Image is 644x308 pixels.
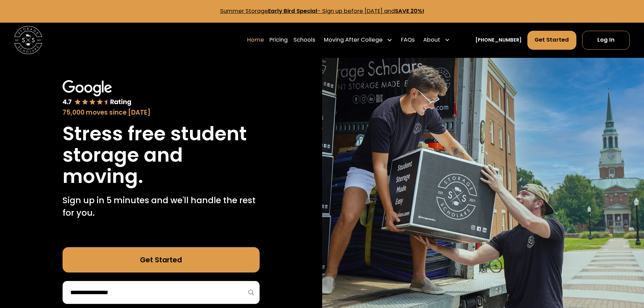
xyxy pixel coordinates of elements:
[321,30,396,50] div: Moving After College
[527,31,577,50] a: Get Started
[63,247,260,273] a: Get Started
[63,123,260,187] h1: Stress free student storage and moving.
[423,36,440,44] div: About
[247,30,264,50] a: Home
[475,37,522,44] a: [PHONE_NUMBER]
[63,80,132,106] img: Google 4.7 star rating
[220,7,424,15] a: Summer StorageEarly Bird Special- Sign up before [DATE] andSAVE 20%!
[14,26,42,54] img: Storage Scholars main logo
[421,30,453,50] div: About
[14,26,42,54] a: home
[269,30,288,50] a: Pricing
[401,30,415,50] a: FAQs
[63,108,260,117] div: 75,000 moves since [DATE]
[324,36,383,44] div: Moving After College
[582,31,630,50] a: Log In
[395,7,424,15] strong: SAVE 20%!
[268,7,317,15] strong: Early Bird Special
[63,194,260,219] p: Sign up in 5 minutes and we'll handle the rest for you.
[293,30,315,50] a: Schools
